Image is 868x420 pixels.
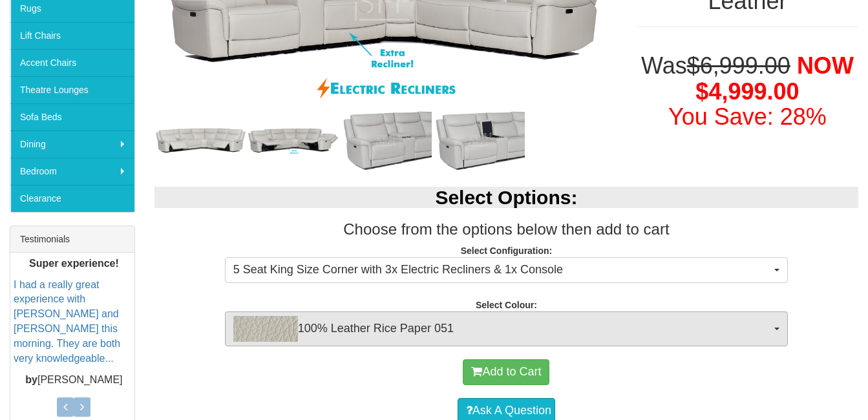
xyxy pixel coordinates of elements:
h1: Was [637,53,858,130]
div: Testimonials [10,226,134,253]
a: Theatre Lounges [10,76,134,103]
a: Dining [10,131,134,158]
h3: Choose from the options below then add to cart [154,221,858,238]
font: You Save: 28% [668,103,827,130]
del: $6,999.00 [687,52,790,79]
p: [PERSON_NAME] [14,372,134,387]
span: 100% Leather Rice Paper 051 [233,316,771,342]
a: Lift Chairs [10,22,134,49]
a: Clearance [10,185,134,212]
img: 100% Leather Rice Paper 051 [233,316,298,342]
a: Accent Chairs [10,49,134,76]
button: Add to Cart [463,359,549,385]
b: Select Options: [435,187,577,208]
span: NOW $4,999.00 [695,52,854,105]
button: 5 Seat King Size Corner with 3x Electric Recliners & 1x Console [225,257,788,283]
strong: Select Configuration: [461,246,553,256]
b: by [25,373,37,384]
b: Super experience! [29,257,119,268]
strong: Select Colour: [476,300,537,310]
button: 100% Leather Rice Paper 051100% Leather Rice Paper 051 [225,311,788,346]
span: 5 Seat King Size Corner with 3x Electric Recliners & 1x Console [233,262,771,278]
a: I had a really great experience with [PERSON_NAME] and [PERSON_NAME] this morning. They are both ... [14,278,120,363]
a: Bedroom [10,158,134,185]
a: Sofa Beds [10,103,134,131]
